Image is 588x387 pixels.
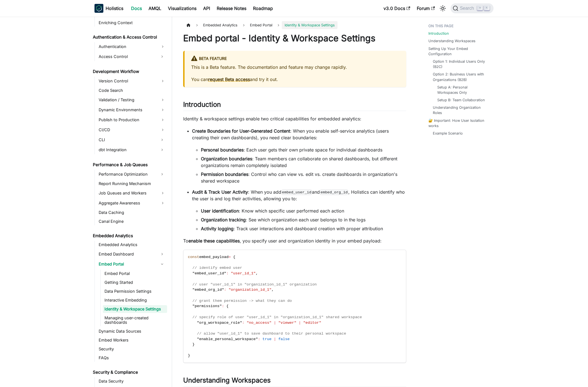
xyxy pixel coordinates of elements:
span: "no_access" [247,321,272,325]
a: Enriching Context [97,19,167,27]
p: : When you add and , Holistics can identify who the user is and log their activities, allowing yo... [192,189,406,202]
button: Expand sidebar category 'dbt Integration' [157,145,167,154]
span: "editor" [303,321,321,325]
a: Development Workflow [91,68,167,75]
h2: Introduction [183,100,406,111]
span: true [262,337,272,341]
a: Embed Portal [247,21,275,29]
a: Aggregate Awareness [97,199,167,208]
button: Expand sidebar category 'Access Control' [157,52,167,61]
span: : [224,288,226,292]
span: } [188,353,190,358]
a: Roadmap [250,4,276,13]
span: "embed_org_id" [192,288,224,292]
a: Understanding Workspaces [428,38,475,44]
strong: Personal boundaries [201,147,244,153]
a: CLI [97,135,157,144]
a: Embedded Analytics [91,232,167,240]
span: : [258,337,260,341]
div: BETA FEATURE [191,55,400,62]
span: "enable_personal_workspace" [197,337,258,341]
a: Dynamic Environments [97,105,167,114]
span: // user "user_id_1" in "organization_id_1" organization [192,282,317,287]
span: Embedded Analytics [200,21,240,29]
a: Data Security [97,377,167,385]
h2: Understanding Workspaces [183,376,406,387]
span: "viewer" [278,321,296,325]
a: Performance Optimization [97,170,157,179]
strong: Activity logging [201,226,234,231]
a: Data Permission Settings [103,287,167,295]
a: Setup B: Team Collaboration [437,97,485,103]
a: Identity & Workspace Settings [103,305,167,313]
strong: Organization tracking [201,217,246,222]
a: Embed Portal [103,270,167,277]
span: : [222,304,224,308]
strong: Permission boundaries [201,171,248,177]
a: Canal Engine [97,217,167,225]
a: Access Control [97,52,157,61]
button: Search (Command+K) [451,3,494,13]
a: Interactive Embedding [103,296,167,304]
a: Docs [128,4,145,13]
a: Data Caching [97,209,167,216]
a: Embed Dashboard [97,250,157,259]
span: "embed_user_id" [192,271,226,275]
span: , [256,271,258,275]
a: Dynamic Data Sources [97,327,167,335]
a: Getting Started [103,279,167,286]
b: Holistics [106,5,123,12]
a: Release Notes [213,4,250,13]
nav: Breadcrumbs [183,21,406,29]
a: Option 2: Business Users with Organizations (B2B) [433,72,488,82]
span: , [272,288,274,292]
kbd: K [484,6,490,11]
button: Expand sidebar category 'Performance Optimization' [157,170,167,179]
p: : When you enable self-service analytics (users creating their own dashboards), you need clear bo... [192,128,406,141]
a: 🔐 Important: How User Isolation works [428,118,490,128]
li: : See which organization each user belongs to in the logs [201,216,406,223]
li: : Control who can view vs. edit vs. create dashboards in organization's shared workspace [201,171,406,184]
span: | [274,337,276,341]
button: Expand sidebar category 'Embed Dashboard' [157,250,167,259]
a: Authentication & Access Control [91,33,167,41]
strong: User identification [201,208,239,214]
h1: Embed portal - Identity & Workspace Settings [183,33,406,44]
a: dbt Integration [97,145,157,154]
a: Authentication [97,42,167,51]
a: CI/CD [97,125,167,134]
a: Publish to Production [97,115,167,124]
a: request Beta access [208,77,250,82]
a: Security & Compliance [91,368,167,376]
a: Forum [413,4,438,13]
code: embed_user_id [281,189,312,195]
img: Holistics [94,4,103,13]
button: Switch between dark and light mode (currently light mode) [438,4,447,13]
code: embed_org_id [320,189,348,195]
strong: Organization boundaries [201,156,252,161]
span: "user_id_1" [231,271,256,275]
span: Embed Portal [250,23,272,27]
span: // allow "user_id_1" to save dashboard to their personal workspace [197,332,346,336]
button: Collapse sidebar category 'Embed Portal' [157,260,167,269]
p: Identity & workspace settings enable two critical capabilities for embedded analytics: [183,115,406,122]
a: Home page [183,21,194,29]
span: } [192,342,195,346]
span: embed_payload [199,255,229,259]
kbd: ⌘ [477,6,483,11]
a: Embed Portal [97,260,157,269]
li: : Team members can collaborate on shared dashboards, but different organizations remain completel... [201,155,406,169]
span: "permissions" [192,304,222,308]
a: Validation / Testing [97,95,167,104]
span: { [233,255,235,259]
a: Managing user-created dashboards [103,314,167,326]
a: Embed Workers [97,336,167,344]
li: : Each user gets their own private space for individual dashboards [201,146,406,153]
span: // grant them permission -> what they can do [192,299,292,303]
span: | [274,321,276,325]
a: Embedded Analytics [97,241,167,249]
a: Version Control [97,77,167,85]
span: "organization_id_1" [229,288,272,292]
strong: enable these capabilities [188,238,240,244]
p: To , you specify user and organization identity in your embed payload: [183,237,406,244]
